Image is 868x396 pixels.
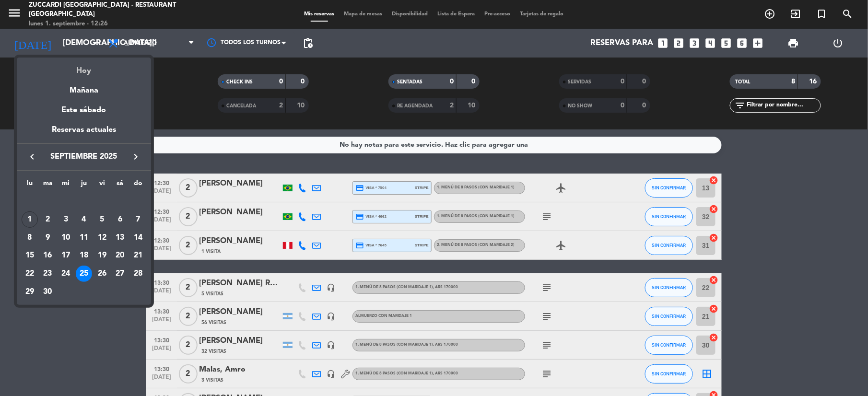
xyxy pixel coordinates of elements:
div: 3 [58,211,74,228]
td: 20 de septiembre de 2025 [111,246,129,265]
th: miércoles [57,178,75,193]
td: 17 de septiembre de 2025 [57,246,75,265]
div: 13 [112,230,128,246]
div: 6 [112,211,128,228]
div: 24 [58,266,74,282]
div: 1 [22,211,38,228]
div: 26 [94,266,110,282]
div: 12 [94,230,110,246]
div: Mañana [17,77,151,97]
th: viernes [93,178,111,193]
td: 7 de septiembre de 2025 [129,210,147,229]
button: keyboard_arrow_right [127,151,144,163]
div: Reservas actuales [17,124,151,143]
td: 5 de septiembre de 2025 [93,210,111,229]
div: 9 [40,230,56,246]
div: 23 [40,266,56,282]
div: 21 [130,247,146,264]
td: 29 de septiembre de 2025 [21,283,39,301]
div: 10 [58,230,74,246]
button: keyboard_arrow_left [23,151,41,163]
td: 3 de septiembre de 2025 [57,210,75,229]
td: 24 de septiembre de 2025 [57,265,75,283]
td: 15 de septiembre de 2025 [21,246,39,265]
th: martes [39,178,57,193]
td: 12 de septiembre de 2025 [93,229,111,247]
td: 18 de septiembre de 2025 [75,246,93,265]
td: 23 de septiembre de 2025 [39,265,57,283]
div: 17 [58,247,74,264]
td: 1 de septiembre de 2025 [21,210,39,229]
div: 25 [76,266,92,282]
div: 5 [94,211,110,228]
td: 21 de septiembre de 2025 [129,246,147,265]
div: 2 [40,211,56,228]
div: 19 [94,247,110,264]
td: 16 de septiembre de 2025 [39,246,57,265]
td: 8 de septiembre de 2025 [21,229,39,247]
td: 30 de septiembre de 2025 [39,283,57,301]
div: 28 [130,266,146,282]
th: jueves [75,178,93,193]
td: 14 de septiembre de 2025 [129,229,147,247]
div: 15 [22,247,38,264]
td: 2 de septiembre de 2025 [39,210,57,229]
div: 4 [76,211,92,228]
td: 27 de septiembre de 2025 [111,265,129,283]
td: 19 de septiembre de 2025 [93,246,111,265]
th: domingo [129,178,147,193]
i: keyboard_arrow_right [130,151,141,163]
td: 13 de septiembre de 2025 [111,229,129,247]
div: 8 [22,230,38,246]
div: Hoy [17,58,151,77]
div: 14 [130,230,146,246]
td: SEP. [21,192,147,210]
div: 29 [22,284,38,300]
td: 26 de septiembre de 2025 [93,265,111,283]
div: 22 [22,266,38,282]
td: 10 de septiembre de 2025 [57,229,75,247]
th: sábado [111,178,129,193]
div: Este sábado [17,97,151,124]
i: keyboard_arrow_left [26,151,38,163]
div: 11 [76,230,92,246]
td: 11 de septiembre de 2025 [75,229,93,247]
div: 18 [76,247,92,264]
td: 4 de septiembre de 2025 [75,210,93,229]
div: 27 [112,266,128,282]
div: 30 [40,284,56,300]
td: 6 de septiembre de 2025 [111,210,129,229]
td: 25 de septiembre de 2025 [75,265,93,283]
td: 28 de septiembre de 2025 [129,265,147,283]
th: lunes [21,178,39,193]
td: 9 de septiembre de 2025 [39,229,57,247]
div: 7 [130,211,146,228]
div: 16 [40,247,56,264]
div: 20 [112,247,128,264]
span: septiembre 2025 [41,151,127,163]
td: 22 de septiembre de 2025 [21,265,39,283]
